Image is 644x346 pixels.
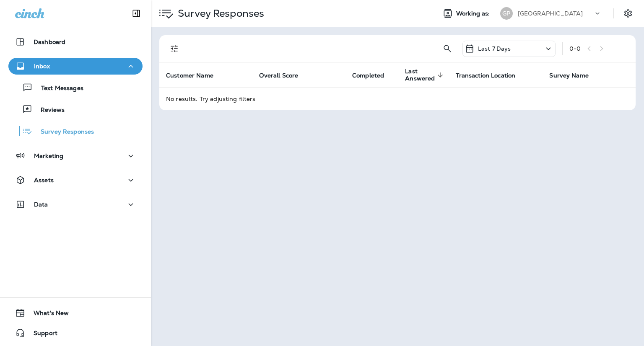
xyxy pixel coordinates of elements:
[8,325,143,341] button: Support
[8,196,143,213] button: Data
[25,330,57,340] span: Support
[8,122,143,140] button: Survey Responses
[8,34,143,50] button: Dashboard
[549,72,589,79] span: Survey Name
[456,72,515,79] span: Transaction Location
[456,72,526,79] span: Transaction Location
[569,45,581,52] div: 0 - 0
[456,10,492,17] span: Working as:
[32,106,65,114] p: Reviews
[500,7,513,20] div: GP
[125,5,148,22] button: Collapse Sidebar
[352,72,395,79] span: Completed
[34,201,48,208] p: Data
[259,72,298,79] span: Overall Score
[405,68,446,82] span: Last Answered
[32,128,94,136] p: Survey Responses
[166,40,183,57] button: Filters
[8,305,143,321] button: What's New
[166,72,213,79] span: Customer Name
[159,88,636,110] td: No results. Try adjusting filters
[621,6,636,21] button: Settings
[8,172,143,188] button: Assets
[439,40,456,57] button: Search Survey Responses
[518,10,583,17] p: [GEOGRAPHIC_DATA]
[25,310,69,320] span: What's New
[259,72,309,79] span: Overall Score
[166,72,224,79] span: Customer Name
[352,72,384,79] span: Completed
[8,101,143,118] button: Reviews
[8,147,143,164] button: Marketing
[478,45,511,52] p: Last 7 Days
[8,79,143,96] button: Text Messages
[34,39,65,45] p: Dashboard
[174,7,264,20] p: Survey Responses
[34,63,50,70] p: Inbox
[8,58,143,75] button: Inbox
[34,177,54,183] p: Assets
[549,72,600,79] span: Survey Name
[33,85,83,93] p: Text Messages
[34,152,63,159] p: Marketing
[405,68,435,82] span: Last Answered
